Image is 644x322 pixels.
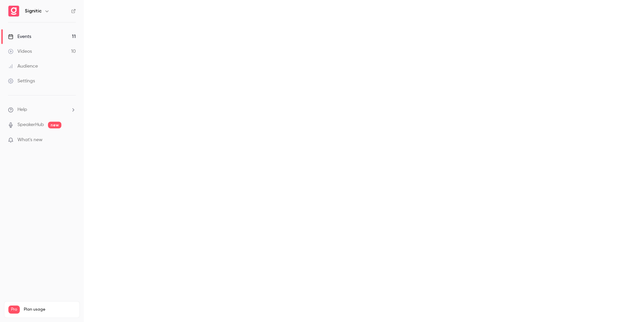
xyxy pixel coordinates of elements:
[48,122,61,128] span: new
[8,6,19,16] img: Signitic
[8,33,31,40] div: Events
[24,307,75,312] span: Plan usage
[8,48,32,55] div: Videos
[17,136,43,144] span: What's new
[8,78,35,84] div: Settings
[8,306,20,314] span: Pro
[25,8,42,14] h6: Signitic
[17,106,27,113] span: Help
[8,106,76,113] li: help-dropdown-opener
[17,121,44,128] a: SpeakerHub
[8,63,38,70] div: Audience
